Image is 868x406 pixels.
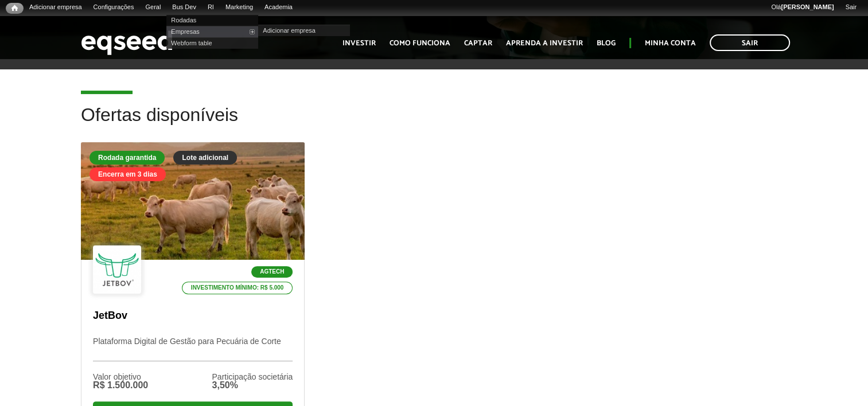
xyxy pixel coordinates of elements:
div: Participação societária [212,373,293,381]
a: Rodadas [166,14,258,26]
a: Bus Dev [166,3,202,12]
a: Investir [342,40,376,47]
a: Geral [139,3,166,12]
div: Rodada garantida [89,151,165,165]
a: Olá[PERSON_NAME] [765,3,839,12]
a: Início [6,3,24,14]
a: Adicionar empresa [24,3,88,12]
a: Captar [464,40,492,47]
a: Minha conta [645,40,696,47]
div: R$ 1.500.000 [93,381,148,390]
h2: Ofertas disponíveis [81,105,787,142]
a: Sair [839,3,862,12]
p: Plataforma Digital de Gestão para Pecuária de Corte [93,337,293,361]
p: Agtech [251,266,293,278]
div: Valor objetivo [93,373,148,381]
a: RI [202,3,220,12]
img: EqSeed [81,28,173,58]
a: Aprenda a investir [506,40,583,47]
div: Encerra em 3 dias [89,167,166,181]
a: Blog [597,40,616,47]
a: Academia [259,3,298,12]
strong: [PERSON_NAME] [781,3,834,10]
a: Sair [710,34,790,51]
a: Configurações [88,3,140,12]
span: Início [11,4,18,12]
p: Investimento mínimo: R$ 5.000 [182,282,293,294]
p: JetBov [93,310,293,322]
a: Marketing [220,3,259,12]
div: 3,50% [212,381,293,390]
a: Como funciona [390,40,450,47]
div: Lote adicional [173,151,237,165]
